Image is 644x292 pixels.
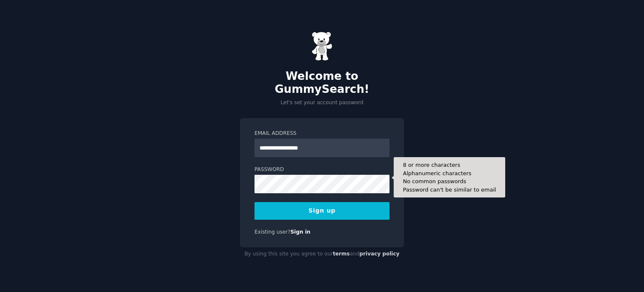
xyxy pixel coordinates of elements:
a: Sign in [291,229,311,235]
span: Existing user? [254,229,291,235]
button: Sign up [254,202,390,220]
a: privacy policy [359,251,400,257]
div: By using this site you agree to our and [240,247,404,261]
img: Gummy Bear [312,32,332,61]
label: Email Address [254,130,390,137]
h2: Welcome to GummySearch! [240,70,404,96]
label: Password [254,166,390,174]
a: terms [333,251,350,257]
p: Let's set your account password [240,99,404,107]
